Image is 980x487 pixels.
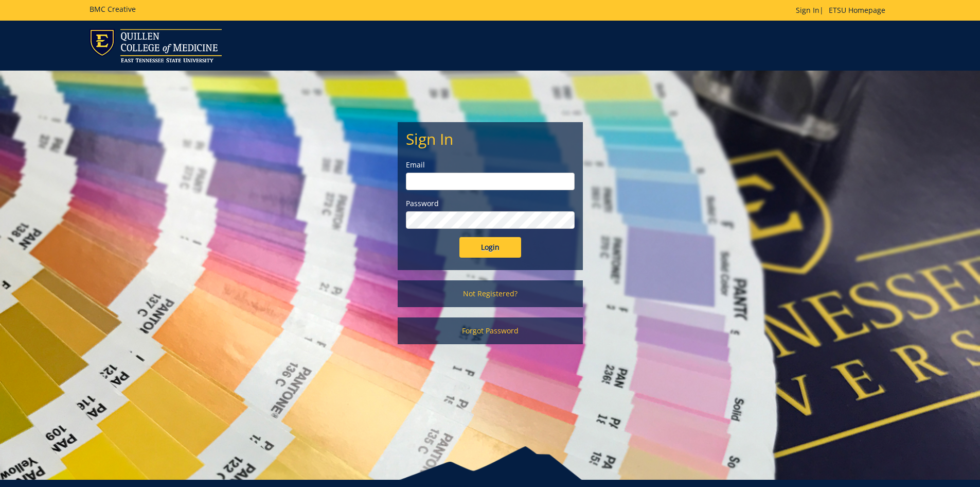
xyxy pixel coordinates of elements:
h2: Sign In [406,130,575,147]
p: | [796,5,890,15]
label: Password [406,198,575,209]
a: ETSU Homepage [824,5,890,15]
a: Forgot Password [398,317,583,344]
label: Email [406,160,575,170]
input: Login [459,237,521,258]
h5: BMC Creative [90,5,136,13]
a: Not Registered? [398,280,583,307]
a: Sign In [796,5,819,15]
img: ETSU logo [90,29,222,62]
